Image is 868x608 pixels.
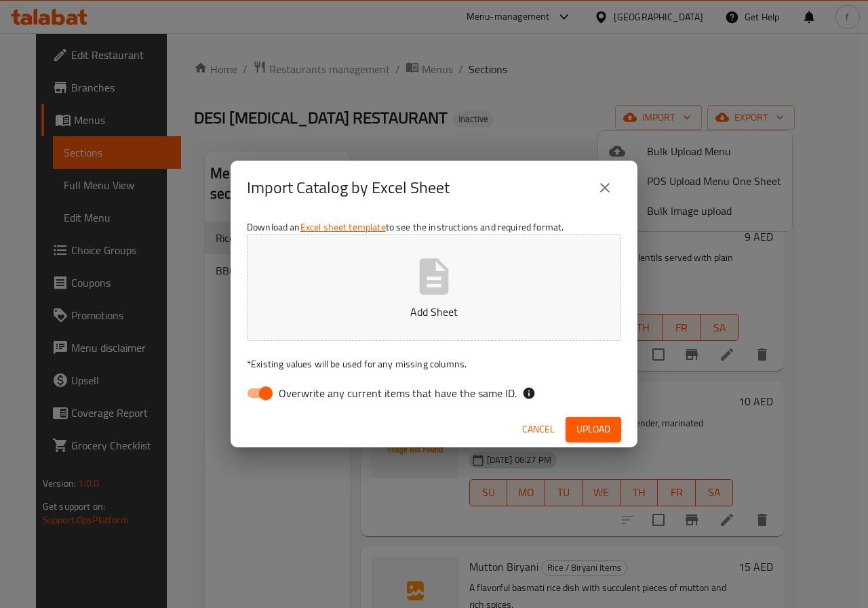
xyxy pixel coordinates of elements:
p: Existing values will be used for any missing columns. [247,357,621,371]
p: Add Sheet [268,304,600,320]
h2: Import Catalog by Excel Sheet [247,177,450,199]
button: Cancel [517,417,560,442]
div: Download an to see the instructions and required format. [231,215,637,411]
span: Upload [576,421,610,438]
button: close [589,171,621,204]
svg: If the overwrite option isn't selected, then the items that match an existing ID will be ignored ... [522,386,536,400]
span: Overwrite any current items that have the same ID. [279,385,517,401]
button: Upload [566,417,621,442]
button: Add Sheet [247,234,621,341]
span: Cancel [522,421,555,438]
a: Excel sheet template [300,218,386,236]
